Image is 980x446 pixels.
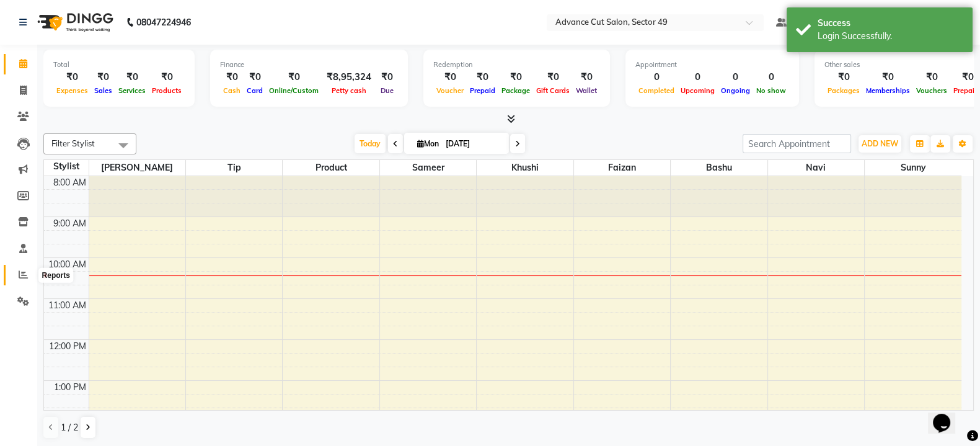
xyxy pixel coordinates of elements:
div: 12:00 PM [46,340,89,353]
span: Online/Custom [266,86,322,95]
div: ₹0 [244,70,266,84]
span: Ongoing [718,86,753,95]
span: Services [115,86,149,95]
span: Cash [220,86,244,95]
span: Due [377,86,397,95]
div: ₹0 [573,70,600,84]
div: Success [818,17,963,30]
span: bashu [671,160,767,176]
span: Memberships [863,86,913,95]
span: Prepaid [467,86,498,95]
span: sunny [865,160,961,176]
b: 08047224946 [136,5,191,40]
span: Card [244,86,266,95]
div: ₹0 [115,70,149,84]
span: Today [355,134,386,153]
div: 10:00 AM [46,258,89,271]
button: ADD NEW [859,135,901,153]
span: Voucher [433,86,467,95]
span: Mon [414,139,442,148]
div: ₹0 [266,70,322,84]
span: khushi [477,160,573,176]
div: 1:00 PM [51,381,89,394]
div: ₹0 [53,70,91,84]
span: No show [753,86,789,95]
div: ₹0 [863,70,913,84]
img: logo [32,5,117,40]
div: ₹0 [220,70,244,84]
div: 9:00 AM [51,217,89,230]
span: Packages [824,86,863,95]
div: ₹0 [467,70,498,84]
div: ₹0 [498,70,533,84]
div: ₹0 [376,70,398,84]
div: ₹0 [533,70,573,84]
div: Stylist [44,160,89,173]
div: ₹0 [824,70,863,84]
span: Filter Stylist [51,138,95,148]
div: Appointment [635,60,789,70]
div: Finance [220,60,398,70]
span: Products [149,86,185,95]
span: Completed [635,86,678,95]
input: Search Appointment [743,134,851,153]
div: ₹0 [913,70,950,84]
span: product [283,160,379,176]
div: Reports [39,268,73,283]
div: 0 [753,70,789,84]
iframe: chat widget [928,396,968,434]
span: Wallet [573,86,600,95]
span: Gift Cards [533,86,573,95]
div: Login Successfully. [818,30,963,43]
span: Navi [768,160,864,176]
div: ₹0 [149,70,185,84]
span: Tip [186,160,282,176]
span: sameer [380,160,476,176]
div: Redemption [433,60,600,70]
span: Expenses [53,86,91,95]
span: faizan [574,160,670,176]
span: Petty cash [329,86,369,95]
input: 2025-09-01 [442,135,504,153]
div: ₹8,95,324 [322,70,376,84]
div: 0 [635,70,678,84]
span: ADD NEW [862,139,898,148]
div: ₹0 [433,70,467,84]
span: 1 / 2 [61,421,78,434]
div: 8:00 AM [51,176,89,189]
div: 0 [678,70,718,84]
span: Sales [91,86,115,95]
span: Package [498,86,533,95]
div: ₹0 [91,70,115,84]
span: [PERSON_NAME] [89,160,185,176]
div: 11:00 AM [46,299,89,312]
span: Upcoming [678,86,718,95]
span: Vouchers [913,86,950,95]
div: Total [53,60,185,70]
div: 0 [718,70,753,84]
